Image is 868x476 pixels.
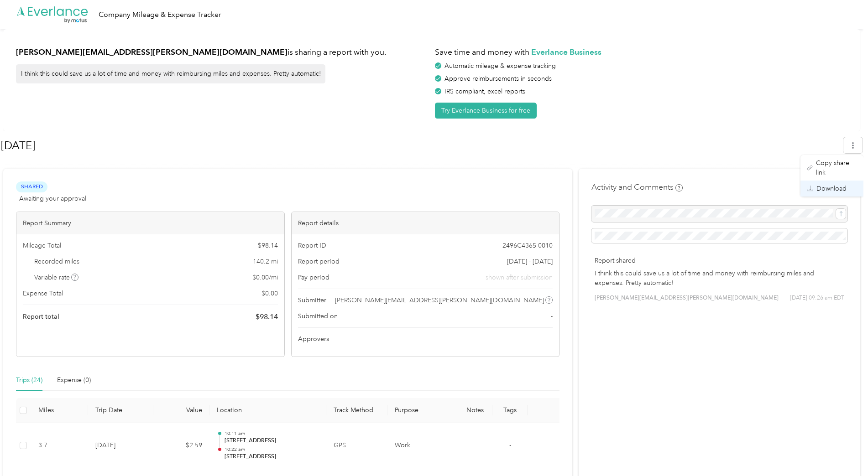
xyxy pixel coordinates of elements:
[335,295,544,305] span: [PERSON_NAME][EMAIL_ADDRESS][PERSON_NAME][DOMAIN_NAME]
[256,311,278,322] span: $ 98.14
[816,184,847,193] span: Download
[326,398,387,423] th: Track Method
[790,294,844,302] span: [DATE] 09:26 am EDT
[19,194,86,203] span: Awaiting your approval
[253,257,278,266] span: 140.2 mi
[502,241,553,250] span: 2496C4365-0010
[31,398,88,423] th: Miles
[298,241,326,250] span: Report ID
[34,257,79,266] span: Recorded miles
[326,423,387,469] td: GPS
[486,273,553,282] span: shown after submission
[435,103,537,119] button: Try Everlance Business for free
[507,257,553,266] span: [DATE] - [DATE]
[252,273,278,282] span: $ 0.00 / mi
[457,398,492,423] th: Notes
[531,47,601,57] strong: Everlance Business
[444,62,556,70] span: Automatic mileage & expense tracking
[57,375,91,385] div: Expense (0)
[23,289,63,298] span: Expense Total
[595,269,844,288] p: I think this could save us a lot of time and money with reimbursing miles and expenses. Pretty au...
[225,430,319,437] p: 10:11 am
[595,294,779,302] span: [PERSON_NAME][EMAIL_ADDRESS][PERSON_NAME][DOMAIN_NAME]
[298,295,326,305] span: Submitter
[292,212,559,234] div: Report details
[153,398,209,423] th: Value
[595,256,844,265] p: Report shared
[816,158,857,177] span: Copy share link
[99,9,221,21] div: Company Mileage & Expense Tracker
[387,423,458,469] td: Work
[387,398,458,423] th: Purpose
[34,273,79,282] span: Variable rate
[16,47,288,57] strong: [PERSON_NAME][EMAIL_ADDRESS][PERSON_NAME][DOMAIN_NAME]
[88,423,153,469] td: [DATE]
[261,289,278,298] span: $ 0.00
[23,241,61,250] span: Mileage Total
[209,398,326,423] th: Location
[225,437,319,445] p: [STREET_ADDRESS]
[298,311,338,321] span: Submitted on
[435,47,847,58] h1: Save time and money with
[31,423,88,469] td: 3.7
[16,181,47,192] span: Shared
[16,64,325,83] div: I think this could save us a lot of time and money with reimbursing miles and expenses. Pretty au...
[444,75,552,83] span: Approve reimbursements in seconds
[1,135,837,156] h1: September 2025
[16,212,284,234] div: Report Summary
[225,446,319,453] p: 10:22 am
[298,257,340,266] span: Report period
[591,181,683,193] h4: Activity and Comments
[88,398,153,423] th: Trip Date
[258,241,278,250] span: $ 98.14
[16,47,429,58] h1: is sharing a report with you.
[551,311,553,321] span: -
[444,88,525,95] span: IRS compliant, excel reports
[492,398,528,423] th: Tags
[225,453,319,461] p: [STREET_ADDRESS]
[16,375,42,385] div: Trips (24)
[153,423,209,469] td: $2.59
[298,334,329,344] span: Approvers
[298,273,329,282] span: Pay period
[23,312,59,321] span: Report total
[509,441,511,449] span: -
